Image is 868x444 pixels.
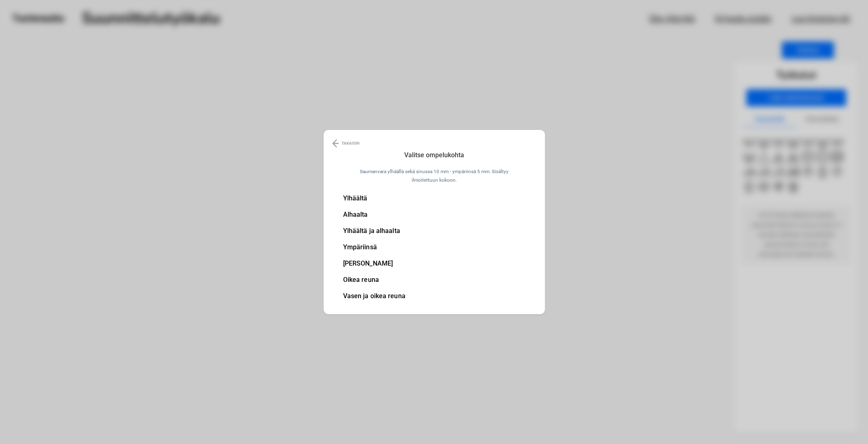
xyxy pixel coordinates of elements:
p: Saumanvara ylhäällä sekä sivussa 10 mm - ympäriinsä 5 mm. Sisältyy ilmoitettuun kokoon. [356,167,512,191]
p: TAKAISIN [341,138,359,148]
li: Ympäriinsä [343,244,405,251]
li: Vasen ja oikea reuna [343,293,405,299]
li: [PERSON_NAME] [343,260,405,267]
img: Back [332,138,339,148]
li: Ylhäältä [343,195,405,202]
li: Ylhäältä ja alhaalta [343,228,405,234]
li: Alhaalta [343,211,405,218]
li: Oikea reuna [343,277,405,283]
h3: Valitse ompelukohta [351,149,517,161]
